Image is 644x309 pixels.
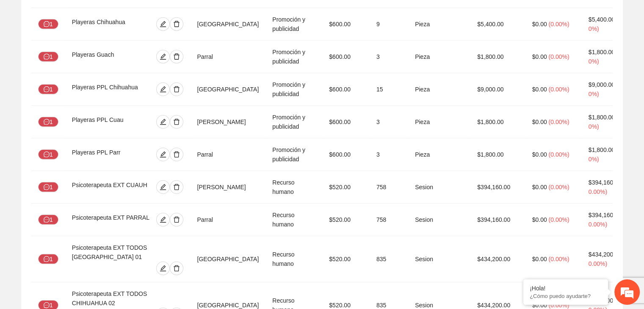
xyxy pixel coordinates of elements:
div: Playeras Guach [72,50,135,63]
span: edit [157,265,169,272]
td: 3 [370,106,408,138]
button: message1 [38,117,58,127]
button: edit [156,148,170,161]
span: $0.00 [532,216,547,223]
span: delete [170,151,183,158]
span: edit [157,53,169,60]
button: edit [156,17,170,31]
td: $9,000.00 [470,73,525,106]
span: delete [170,53,183,60]
span: edit [157,184,169,190]
button: edit [156,262,170,275]
button: message1 [38,149,58,160]
div: Playeras PPL Chihuahua [72,83,147,96]
span: $0.00 [532,53,547,60]
td: 9 [370,8,408,41]
span: message [44,86,50,93]
span: message [44,217,50,223]
td: Promoción y publicidad [265,73,322,106]
div: Psicoterapeuta EXT TODOS CHIHUAHUA 02 [72,289,184,308]
button: delete [170,213,183,226]
span: edit [157,216,169,223]
span: message [44,21,50,28]
span: message [44,256,50,263]
td: Parral [190,138,265,171]
button: edit [156,115,170,129]
p: ¿Cómo puedo ayudarte? [530,293,602,299]
button: delete [170,180,183,194]
td: $600.00 [322,8,370,41]
td: $394,160.00 [470,171,525,204]
span: $0.00 [532,119,547,125]
td: $5,400.00 [470,8,525,41]
td: $600.00 [322,41,370,73]
div: Playeras PPL Parr [72,148,138,161]
span: $9,000.00 [589,81,615,88]
span: message [44,184,50,191]
div: Playeras Chihuahua [72,17,141,31]
td: [GEOGRAPHIC_DATA] [190,73,265,106]
td: Sesion [408,171,470,204]
span: delete [170,119,183,125]
button: delete [170,148,183,161]
span: ( 0.00% ) [548,256,569,262]
td: [PERSON_NAME] [190,106,265,138]
button: edit [156,180,170,194]
button: message1 [38,182,58,192]
span: edit [157,119,169,125]
td: [GEOGRAPHIC_DATA] [190,236,265,282]
button: delete [170,115,183,129]
div: Psicoterapeuta EXT CUAUH [72,180,152,194]
span: message [44,152,50,158]
button: delete [170,50,183,63]
span: delete [170,86,183,93]
span: ( 0.00% ) [548,21,569,28]
td: [GEOGRAPHIC_DATA] [190,8,265,41]
div: Playeras PPL Cuau [72,115,140,129]
span: ( 0.00% ) [548,119,569,125]
td: Sesion [408,236,470,282]
span: Estamos en línea. [49,104,117,190]
button: message1 [38,215,58,225]
td: 3 [370,138,408,171]
td: $520.00 [322,236,370,282]
td: $600.00 [322,73,370,106]
td: $520.00 [322,171,370,204]
td: 835 [370,236,408,282]
span: $394,160.00 [589,179,622,186]
td: [PERSON_NAME] [190,171,265,204]
td: $600.00 [322,106,370,138]
span: edit [157,86,169,93]
button: message1 [38,254,58,264]
span: $1,800.00 [589,146,615,153]
td: Pieza [408,8,470,41]
span: message [44,54,50,61]
span: $1,800.00 [589,114,615,121]
span: ( 0.00% ) [548,53,569,60]
span: delete [170,184,183,190]
button: delete [170,17,183,31]
td: $394,160.00 [470,204,525,236]
td: Pieza [408,73,470,106]
div: Minimizar ventana de chat en vivo [139,4,159,25]
button: message1 [38,84,58,94]
span: ( 0.00% ) [548,302,569,309]
td: 758 [370,204,408,236]
span: $434,200.00 [589,251,622,258]
td: $1,800.00 [470,106,525,138]
td: Pieza [408,138,470,171]
td: $434,200.00 [470,236,525,282]
td: 758 [370,171,408,204]
span: $0.00 [532,21,547,28]
td: Promoción y publicidad [265,138,322,171]
span: $0.00 [532,151,547,158]
td: Promoción y publicidad [265,41,322,73]
button: message1 [38,19,58,29]
span: message [44,302,50,309]
td: Recurso humano [265,236,322,282]
td: 3 [370,41,408,73]
td: 15 [370,73,408,106]
div: Psicoterapeuta EXT TODOS [GEOGRAPHIC_DATA] 01 [72,243,184,262]
span: delete [170,21,183,28]
span: ( 0.00% ) [548,216,569,223]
